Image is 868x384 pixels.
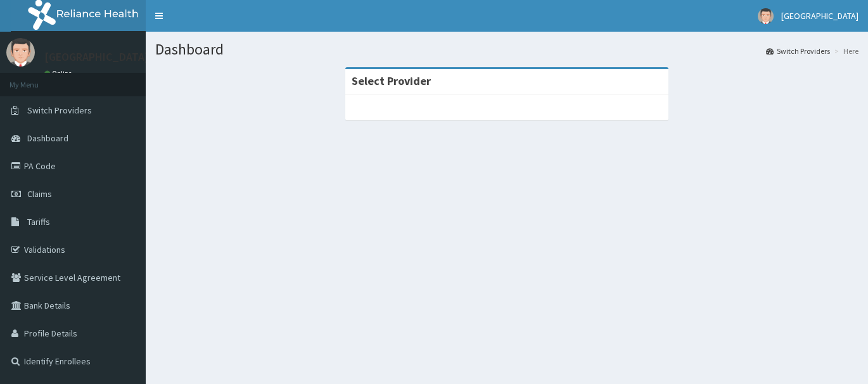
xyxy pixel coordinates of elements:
span: Tariffs [27,216,50,227]
li: Here [831,46,858,56]
a: Online [44,69,75,78]
img: User Image [6,38,35,67]
span: Switch Providers [27,105,92,116]
strong: Select Provider [352,74,431,88]
a: Switch Providers [766,46,830,56]
img: User Image [758,8,774,24]
p: [GEOGRAPHIC_DATA] [44,51,149,63]
span: Claims [27,188,52,200]
span: [GEOGRAPHIC_DATA] [781,10,858,22]
span: Dashboard [27,132,68,144]
h1: Dashboard [155,41,858,58]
